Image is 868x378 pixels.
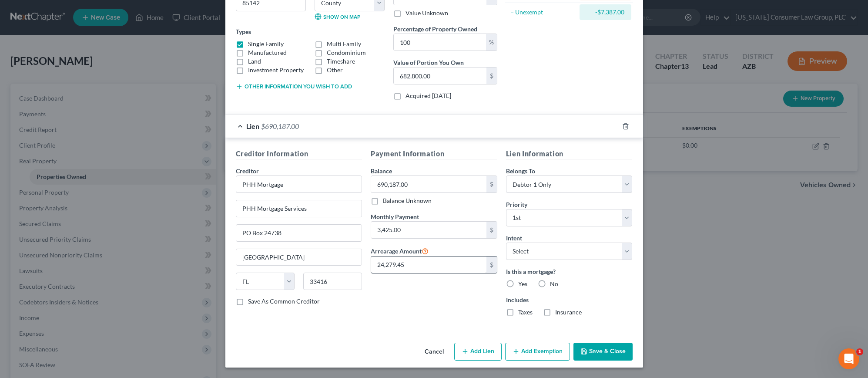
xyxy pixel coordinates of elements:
[555,308,582,317] label: Insurance
[327,66,343,74] label: Other
[236,167,259,175] span: Creditor
[573,343,633,361] button: Save & Close
[371,212,419,221] label: Monthly Payment
[248,57,261,66] label: Land
[236,200,362,217] input: Enter address...
[506,148,633,159] h5: Lien Information
[236,225,362,241] input: Apt, Suite, etc...
[506,295,633,304] label: Includes
[506,201,527,208] span: Priority
[506,267,633,276] label: Is this a mortgage?
[406,9,448,17] label: Value Unknown
[236,249,362,266] input: Enter city...
[838,348,859,369] iframe: Intercom live chat
[248,297,320,306] label: Save As Common Creditor
[506,233,522,243] label: Intent
[394,67,486,84] input: 0.00
[506,167,535,175] span: Belongs To
[393,58,464,67] label: Value of Portion You Own
[236,27,251,36] label: Types
[550,280,558,288] label: No
[371,176,486,192] input: 0.00
[383,196,432,205] label: Balance Unknown
[505,343,570,361] button: Add Exemption
[315,13,360,20] a: Show on Map
[236,175,362,193] input: Search creditor by name...
[393,24,477,34] label: Percentage of Property Owned
[486,176,497,192] div: $
[856,348,863,355] span: 1
[371,246,429,256] label: Arrearage Amount
[248,66,304,74] label: Investment Property
[371,148,497,159] h5: Payment Information
[486,256,497,273] div: $
[327,48,366,57] label: Condominium
[510,8,576,17] div: = Unexempt
[327,57,355,66] label: Timeshare
[303,273,362,290] input: Enter zip...
[371,222,486,238] input: 0.00
[261,122,299,130] span: $690,187.00
[236,148,362,159] h5: Creditor Information
[406,91,451,100] label: Acquired [DATE]
[371,256,486,273] input: 0.00
[518,308,533,317] label: Taxes
[327,40,361,48] label: Multi Family
[371,166,392,175] label: Balance
[486,34,497,51] div: %
[454,343,502,361] button: Add Lien
[486,222,497,238] div: $
[486,67,497,84] div: $
[246,122,259,130] span: Lien
[248,48,287,57] label: Manufactured
[586,8,624,17] div: -$7,387.00
[418,344,451,361] button: Cancel
[518,280,527,288] label: Yes
[394,34,486,51] input: 0.00
[248,40,284,48] label: Single Family
[236,83,352,90] button: Other information you wish to add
